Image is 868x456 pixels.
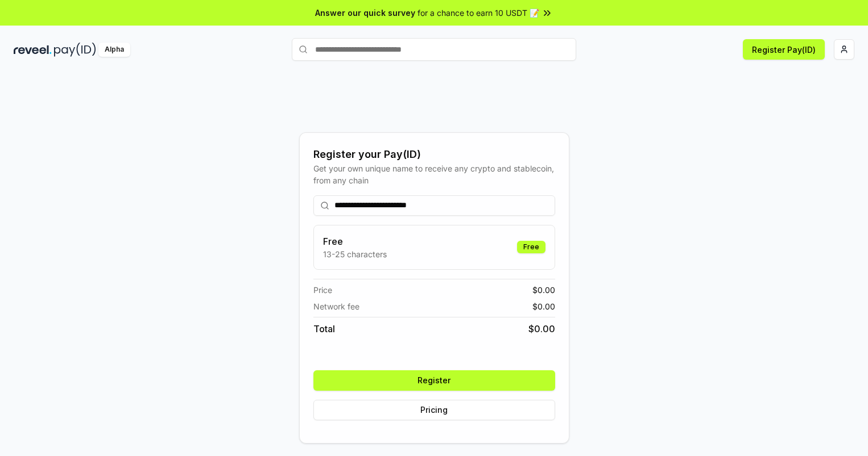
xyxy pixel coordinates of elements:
[743,39,825,60] button: Register Pay(ID)
[517,241,545,253] div: Free
[313,322,335,336] span: Total
[313,300,359,312] span: Network fee
[532,300,555,312] span: $ 0.00
[315,7,415,19] span: Answer our quick survey
[54,43,96,57] img: pay_id
[313,284,332,296] span: Price
[98,43,130,57] div: Alpha
[313,370,555,391] button: Register
[323,248,387,260] p: 13-25 characters
[532,284,555,296] span: $ 0.00
[313,400,555,420] button: Pricing
[418,7,539,19] span: for a chance to earn 10 USDT 📝
[323,235,387,248] h3: Free
[313,147,555,162] div: Register your Pay(ID)
[313,162,555,186] div: Get your own unique name to receive any crypto and stablecoin, from any chain
[14,43,52,57] img: reveel_dark
[528,322,555,336] span: $ 0.00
